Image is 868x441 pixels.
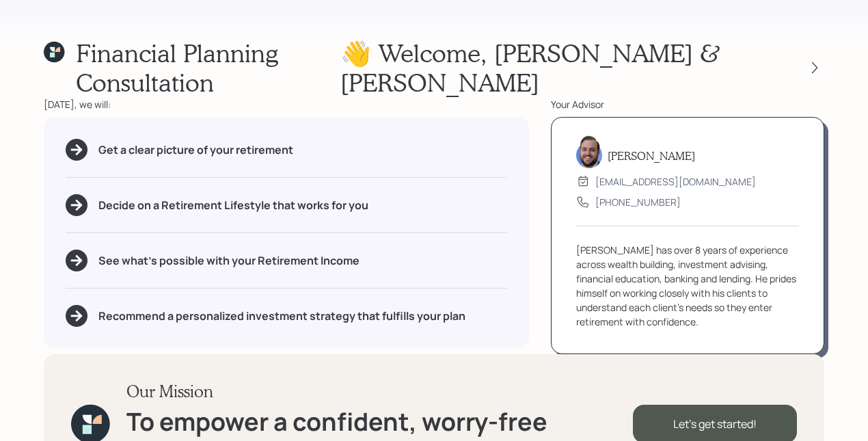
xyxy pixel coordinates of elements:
[595,195,681,209] div: [PHONE_NUMBER]
[576,243,799,329] div: [PERSON_NAME] has over 8 years of experience across wealth building, investment advising, financi...
[608,149,695,162] h5: [PERSON_NAME]
[595,174,756,189] div: [EMAIL_ADDRESS][DOMAIN_NAME]
[98,254,360,267] h5: See what's possible with your Retirement Income
[98,199,368,212] h5: Decide on a Retirement Lifestyle that works for you
[551,97,824,111] div: Your Advisor
[576,135,602,168] img: james-distasi-headshot.png
[98,310,465,323] h5: Recommend a personalized investment strategy that fulfills your plan
[126,382,633,401] h3: Our Mission
[340,38,781,97] h1: 👋 Welcome , [PERSON_NAME] & [PERSON_NAME]
[98,144,293,157] h5: Get a clear picture of your retirement
[76,38,341,97] h1: Financial Planning Consultation
[44,97,529,111] div: [DATE], we will:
